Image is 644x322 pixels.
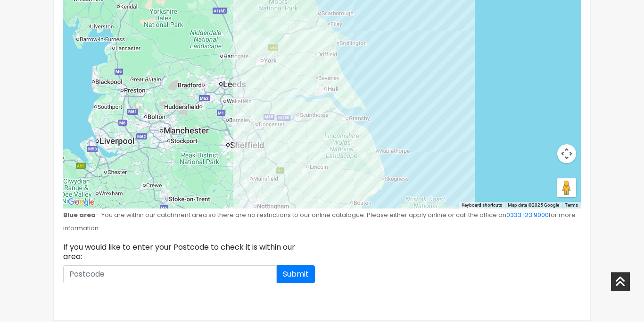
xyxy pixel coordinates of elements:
[557,178,576,197] button: Drag Pegman onto the map to open Street View
[462,202,502,209] button: Keyboard shortcuts
[63,265,277,283] input: Postcode
[506,210,549,219] a: 0333 123 9000
[508,202,559,208] span: Map data ©2025 Google
[63,209,581,235] p: – You are within our catchment area so there are no restrictions to our online catalogue. Please ...
[565,202,578,208] a: Terms (opens in new tab)
[66,196,97,209] a: Open this area in Google Maps (opens a new window)
[63,243,315,261] label: If you would like to enter your Postcode to check it is within our area:
[66,196,97,209] img: Google
[557,144,576,163] button: Map camera controls
[63,210,96,219] b: Blue area
[277,265,315,283] button: Submit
